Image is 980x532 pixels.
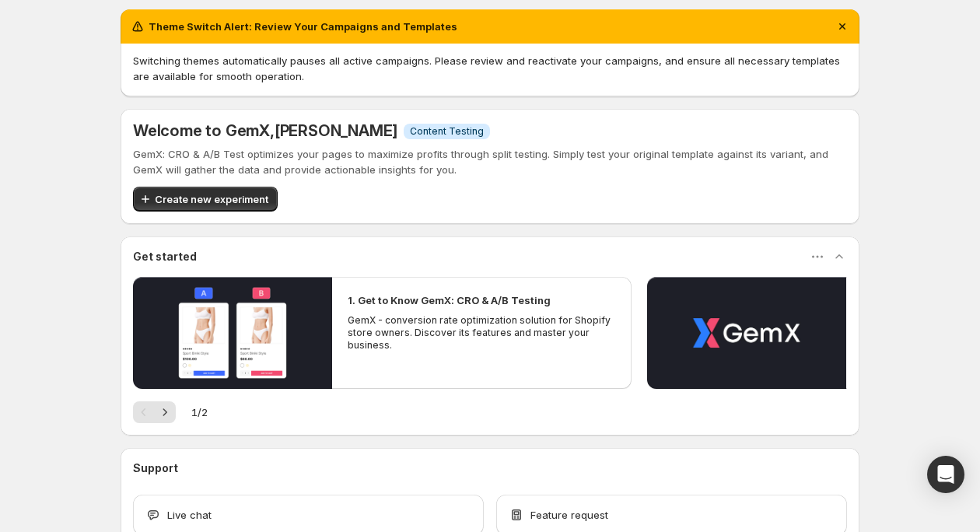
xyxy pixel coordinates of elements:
h2: 1. Get to Know GemX: CRO & A/B Testing [348,292,551,308]
button: Create new experiment [133,187,278,212]
span: Feature request [530,507,608,523]
span: Content Testing [410,125,484,138]
p: GemX - conversion rate optimization solution for Shopify store owners. Discover its features and ... [348,314,615,352]
h5: Welcome to GemX [133,121,397,140]
button: Next [154,401,176,423]
h2: Theme Switch Alert: Review Your Campaigns and Templates [149,19,457,34]
span: Switching themes automatically pauses all active campaigns. Please review and reactivate your cam... [133,54,840,82]
span: 1 / 2 [191,404,208,420]
p: GemX: CRO & A/B Test optimizes your pages to maximize profits through split testing. Simply test ... [133,146,847,177]
span: , [PERSON_NAME] [270,121,397,140]
div: Open Intercom Messenger [927,456,964,493]
span: Create new experiment [155,191,268,207]
h3: Support [133,460,178,476]
h3: Get started [133,249,197,264]
span: Live chat [167,507,212,523]
button: Dismiss notification [831,16,853,37]
button: Play video [133,277,332,389]
nav: Pagination [133,401,176,423]
button: Play video [647,277,846,389]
